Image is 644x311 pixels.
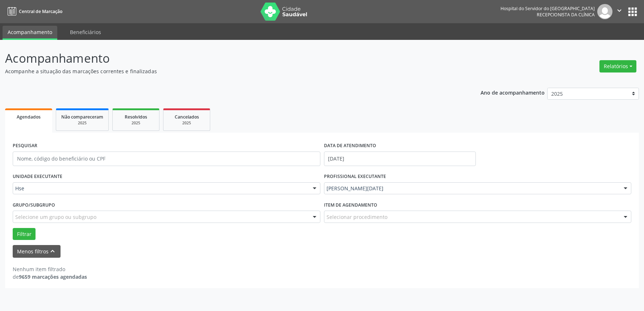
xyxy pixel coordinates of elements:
[49,247,57,255] i: keyboard_arrow_up
[324,199,377,211] label: Item de agendamento
[13,265,87,273] div: Nenhum item filtrado
[615,7,623,14] i: 
[15,213,96,221] span: Selecione um grupo ou subgrupo
[13,152,320,166] input: Nome, código do beneficiário ou CPF
[537,12,595,18] span: Recepcionista da clínica
[13,245,61,258] button: Menos filtroskeyboard_arrow_up
[19,8,62,14] span: Central de Marcação
[597,4,612,19] img: img
[19,273,87,280] strong: 9659 marcações agendadas
[118,120,154,126] div: 2025
[5,5,62,17] a: Central de Marcação
[626,5,639,18] button: apps
[13,228,36,240] button: Filtrar
[61,114,103,120] span: Não compareceram
[13,199,55,211] label: Grupo/Subgrupo
[324,171,386,182] label: PROFISSIONAL EXECUTANTE
[13,171,62,182] label: UNIDADE EXECUTANTE
[3,26,57,40] a: Acompanhamento
[327,185,617,192] span: [PERSON_NAME][DATE]
[13,140,37,152] label: PESQUISAR
[13,273,87,281] div: de
[5,49,449,67] p: Acompanhamento
[612,4,626,19] button: 
[169,120,205,126] div: 2025
[15,185,306,192] span: Hse
[65,26,106,38] a: Beneficiários
[599,60,636,72] button: Relatórios
[481,88,545,97] p: Ano de acompanhamento
[324,152,476,166] input: Selecione um intervalo
[17,114,41,120] span: Agendados
[500,5,595,12] div: Hospital do Servidor do [GEOGRAPHIC_DATA]
[175,114,199,120] span: Cancelados
[324,140,376,152] label: DATA DE ATENDIMENTO
[61,120,103,126] div: 2025
[327,213,387,221] span: Selecionar procedimento
[5,67,449,75] p: Acompanhe a situação das marcações correntes e finalizadas
[125,114,147,120] span: Resolvidos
